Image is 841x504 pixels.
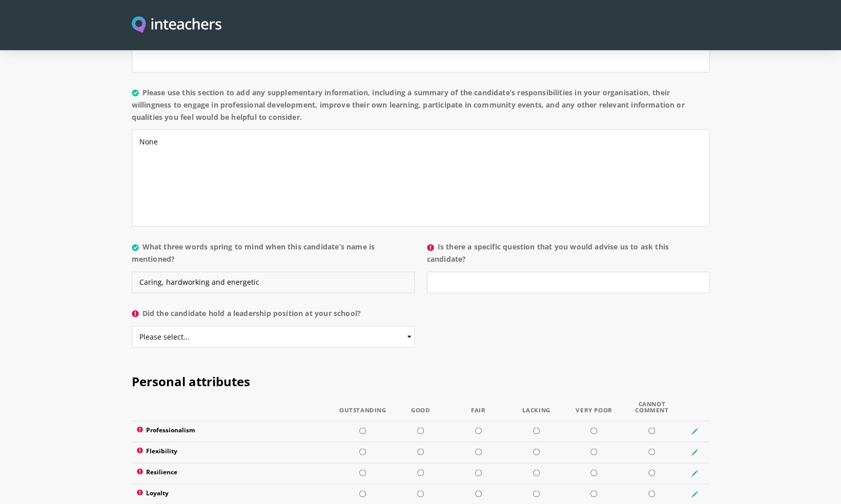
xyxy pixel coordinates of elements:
th: Very Poor [565,401,623,421]
label: Did the candidate hold a leadership position at your school? [132,307,415,326]
th: Fair [449,401,507,421]
span: Personal attributes [132,372,250,389]
a: Visit this site's homepage [132,16,222,34]
label: Professionalism [137,426,329,436]
th: Lacking [507,401,565,421]
label: What three words spring to mind when this candidate’s name is mentioned? [132,241,415,271]
th: Good [392,401,449,421]
label: Is there a specific question that you would advise us to ask this candidate? [427,241,710,271]
label: Resilience [137,468,329,478]
label: Loyalty [137,489,329,499]
img: Inteachers [132,16,222,34]
th: Outstanding [334,401,392,421]
th: Cannot Comment [623,401,681,421]
label: Flexibility [137,447,329,457]
label: Please use this section to add any supplementary information, including a summary of the candidat... [132,87,710,130]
